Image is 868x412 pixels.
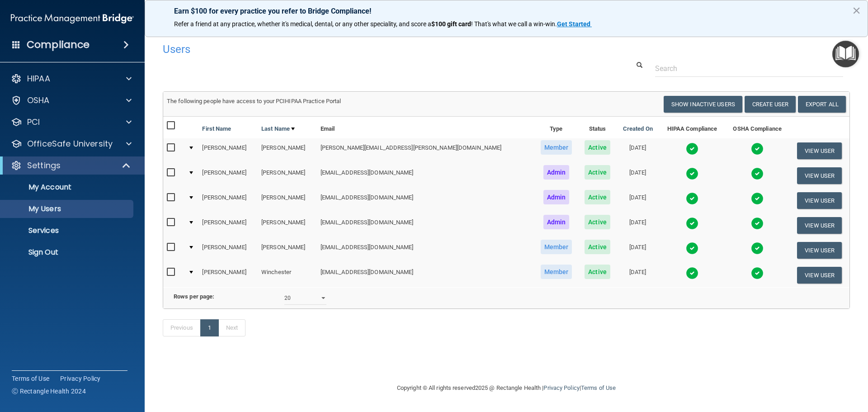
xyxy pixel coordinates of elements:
[623,123,653,134] a: Created On
[797,192,842,209] button: View User
[751,142,764,155] img: tick.e7d51cea.svg
[751,217,764,230] img: tick.e7d51cea.svg
[198,138,258,163] td: [PERSON_NAME]
[579,117,617,138] th: Status
[198,163,258,188] td: [PERSON_NAME]
[541,240,572,254] span: Member
[686,267,698,279] img: tick.e7d51cea.svg
[6,226,129,235] p: Services
[616,213,659,238] td: [DATE]
[174,7,839,15] p: Earn $100 for every practice you refer to Bridge Compliance!
[163,319,201,336] a: Previous
[258,163,317,188] td: [PERSON_NAME]
[686,192,698,205] img: tick.e7d51cea.svg
[585,165,610,180] span: Active
[258,263,317,287] td: Winchester
[616,263,659,287] td: [DATE]
[798,96,846,113] a: Export All
[27,38,90,51] h4: Compliance
[797,267,842,284] button: View User
[317,117,534,138] th: Email
[202,123,231,134] a: First Name
[541,265,572,279] span: Member
[174,293,214,300] b: Rows per page:
[543,165,570,180] span: Admin
[198,263,258,287] td: [PERSON_NAME]
[616,188,659,213] td: [DATE]
[258,188,317,213] td: [PERSON_NAME]
[557,20,592,28] a: Get Started
[317,238,534,263] td: [EMAIL_ADDRESS][DOMAIN_NAME]
[174,20,431,28] span: Refer a friend at any practice, whether it's medical, dental, or any other speciality, and score a
[317,213,534,238] td: [EMAIL_ADDRESS][DOMAIN_NAME]
[797,167,842,184] button: View User
[655,60,843,77] input: Search
[198,238,258,263] td: [PERSON_NAME]
[27,95,50,106] p: OSHA
[6,183,129,192] p: My Account
[200,319,219,336] a: 1
[317,188,534,213] td: [EMAIL_ADDRESS][DOMAIN_NAME]
[686,242,698,255] img: tick.e7d51cea.svg
[6,248,129,257] p: Sign Out
[258,138,317,163] td: [PERSON_NAME]
[751,242,764,255] img: tick.e7d51cea.svg
[471,20,557,28] span: ! That's what we call a win-win.
[167,98,341,104] span: The following people have access to your PCIHIPAA Practice Portal
[261,123,295,134] a: Last Name
[581,384,616,391] a: Terms of Use
[543,384,579,391] a: Privacy Policy
[751,267,764,279] img: tick.e7d51cea.svg
[11,9,134,28] img: PMB logo
[198,188,258,213] td: [PERSON_NAME]
[258,213,317,238] td: [PERSON_NAME]
[317,263,534,287] td: [EMAIL_ADDRESS][DOMAIN_NAME]
[317,163,534,188] td: [EMAIL_ADDRESS][DOMAIN_NAME]
[258,238,317,263] td: [PERSON_NAME]
[852,3,861,18] button: Close
[797,142,842,159] button: View User
[797,217,842,234] button: View User
[543,190,570,204] span: Admin
[27,160,61,171] p: Settings
[431,20,471,28] strong: $100 gift card
[585,265,610,279] span: Active
[12,387,86,396] span: Ⓒ Rectangle Health 2024
[686,142,698,155] img: tick.e7d51cea.svg
[541,140,572,155] span: Member
[12,374,49,383] a: Terms of Use
[11,117,132,128] a: PCI
[11,160,131,171] a: Settings
[557,20,590,28] strong: Get Started
[543,215,570,229] span: Admin
[751,167,764,180] img: tick.e7d51cea.svg
[797,242,842,259] button: View User
[616,163,659,188] td: [DATE]
[664,96,742,113] button: Show Inactive Users
[317,138,534,163] td: [PERSON_NAME][EMAIL_ADDRESS][PERSON_NAME][DOMAIN_NAME]
[218,319,245,336] a: Next
[585,190,610,204] span: Active
[686,217,698,230] img: tick.e7d51cea.svg
[534,117,579,138] th: Type
[11,73,132,84] a: HIPAA
[585,140,610,155] span: Active
[198,213,258,238] td: [PERSON_NAME]
[832,41,859,67] button: Open Resource Center
[27,73,50,84] p: HIPAA
[585,240,610,254] span: Active
[725,117,789,138] th: OSHA Compliance
[659,117,725,138] th: HIPAA Compliance
[163,43,558,55] h4: Users
[745,96,796,113] button: Create User
[751,192,764,205] img: tick.e7d51cea.svg
[60,374,101,383] a: Privacy Policy
[27,138,113,149] p: OfficeSafe University
[616,138,659,163] td: [DATE]
[6,204,129,213] p: My Users
[585,215,610,229] span: Active
[11,138,132,149] a: OfficeSafe University
[616,238,659,263] td: [DATE]
[686,167,698,180] img: tick.e7d51cea.svg
[11,95,132,106] a: OSHA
